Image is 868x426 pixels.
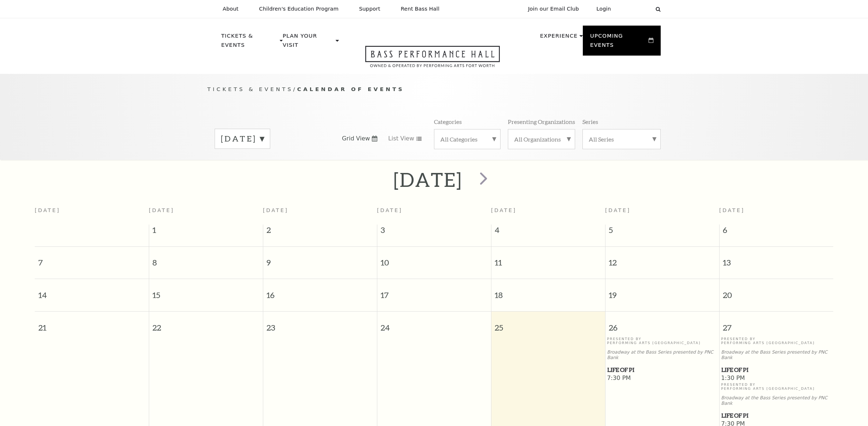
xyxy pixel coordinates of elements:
span: 9 [263,247,377,272]
span: 20 [720,279,834,304]
p: About [223,6,238,12]
span: 19 [605,279,719,304]
p: Broadway at the Bass Series presented by PNC Bank [721,395,831,406]
p: Tickets & Events [221,31,278,54]
p: Children's Education Program [259,6,339,12]
span: 6 [720,225,834,239]
span: Tickets & Events [207,86,293,92]
span: [DATE] [491,207,517,213]
span: 18 [491,279,605,304]
span: 25 [491,312,605,337]
span: 10 [377,247,491,272]
span: 22 [149,312,263,337]
span: 8 [149,247,263,272]
span: 12 [605,247,719,272]
th: [DATE] [35,203,149,225]
p: Presented By Performing Arts [GEOGRAPHIC_DATA] [607,337,717,345]
span: 21 [35,312,149,337]
span: 15 [149,279,263,304]
p: Upcoming Events [590,31,647,54]
span: 14 [35,279,149,304]
span: 27 [720,312,834,337]
label: [DATE] [221,133,264,144]
p: Plan Your Visit [283,31,334,54]
span: [DATE] [605,207,631,213]
span: [DATE] [377,207,403,213]
select: Select: [623,5,649,12]
span: Calendar of Events [297,86,404,92]
p: Categories [434,118,462,125]
span: 16 [263,279,377,304]
p: Experience [540,31,578,45]
p: Presented By Performing Arts [GEOGRAPHIC_DATA] [721,337,831,345]
span: 5 [605,225,719,239]
span: [DATE] [263,207,288,213]
label: All Categories [440,135,494,143]
span: Life of Pi [721,365,831,374]
p: Series [582,118,598,125]
span: Life of Pi [607,365,717,374]
span: 1:30 PM [721,374,831,382]
span: [DATE] [719,207,745,213]
span: 17 [377,279,491,304]
h2: [DATE] [393,168,463,191]
span: Life of Pi [721,411,831,420]
span: 1 [149,225,263,239]
label: All Series [589,135,654,143]
span: 11 [491,247,605,272]
span: [DATE] [149,207,174,213]
span: 13 [720,247,834,272]
span: 2 [263,225,377,239]
p: Presented By Performing Arts [GEOGRAPHIC_DATA] [721,382,831,391]
p: Presenting Organizations [508,118,575,125]
p: / [207,85,661,94]
span: 3 [377,225,491,239]
span: 4 [491,225,605,239]
span: 7 [35,247,149,272]
span: 7:30 PM [607,374,717,382]
span: List View [388,135,414,143]
p: Broadway at the Bass Series presented by PNC Bank [607,350,717,361]
span: 26 [605,312,719,337]
p: Broadway at the Bass Series presented by PNC Bank [721,350,831,361]
p: Rent Bass Hall [401,6,439,12]
span: 23 [263,312,377,337]
button: next [469,167,496,193]
label: All Organizations [514,135,569,143]
p: Support [359,6,380,12]
span: 24 [377,312,491,337]
span: Grid View [342,135,370,143]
